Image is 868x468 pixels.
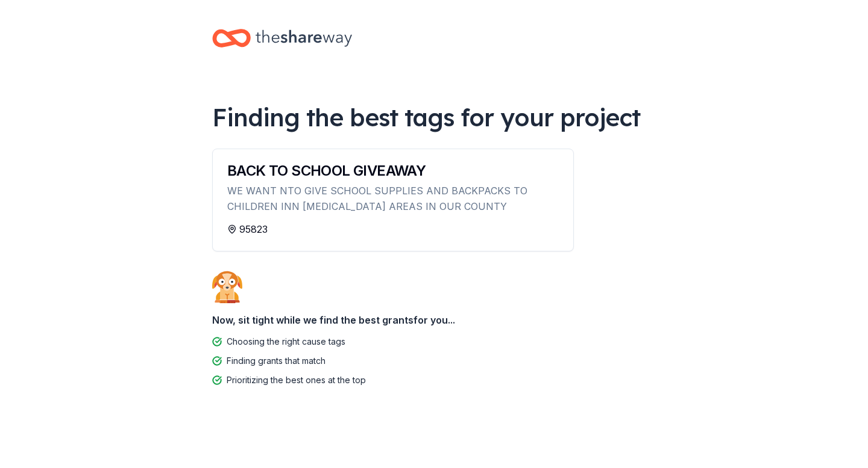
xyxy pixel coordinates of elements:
div: BACK TO SCHOOL GIVEAWAY [227,164,559,178]
div: Finding grants that match [227,354,325,368]
div: Finding the best tags for your project [212,100,656,134]
div: 95823 [227,222,559,236]
div: Now, sit tight while we find the best grants for you... [212,308,656,332]
img: Dog waiting patiently [212,271,242,303]
div: Choosing the right cause tags [227,334,345,349]
div: WE WANT NTO GIVE SCHOOL SUPPLIES AND BACKPACKS TO CHILDREN INN [MEDICAL_DATA] AREAS IN OUR COUNTY [227,183,559,215]
div: Prioritizing the best ones at the top [227,373,366,387]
